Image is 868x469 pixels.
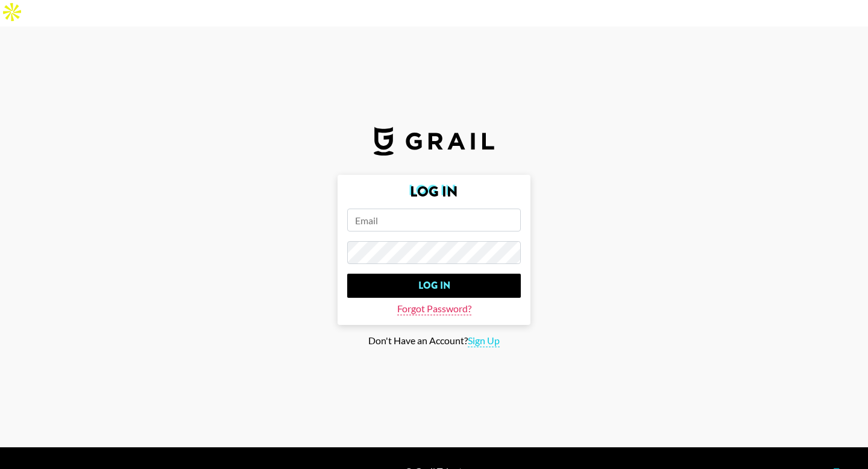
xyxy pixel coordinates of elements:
span: Forgot Password? [397,303,471,315]
input: Email [347,209,521,231]
span: Sign Up [468,335,500,347]
div: Don't Have an Account? [10,335,858,347]
input: Log In [347,274,521,298]
h2: Log In [347,184,521,199]
img: Grail Talent Logo [374,127,494,156]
